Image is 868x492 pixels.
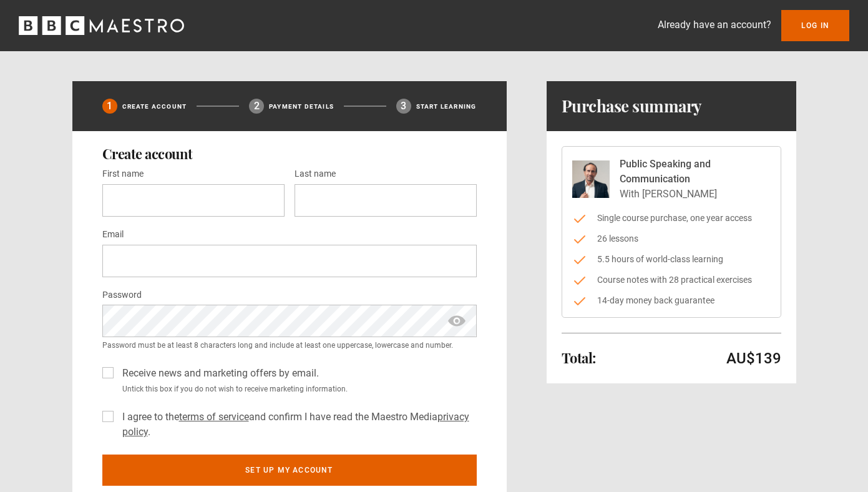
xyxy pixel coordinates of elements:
[102,340,477,351] small: Password must be at least 8 characters long and include at least one uppercase, lowercase and num...
[19,16,184,35] svg: BBC Maestro
[117,410,477,440] label: I agree to the and confirm I have read the Maestro Media .
[396,99,411,114] div: 3
[102,99,117,114] div: 1
[658,17,771,32] p: Already have an account?
[781,10,849,41] a: Log In
[295,167,336,182] label: Last name
[249,99,264,114] div: 2
[562,96,702,116] h1: Purchase summary
[620,187,771,202] p: With [PERSON_NAME]
[572,294,771,307] li: 14-day money back guarantee
[122,102,187,111] p: Create Account
[102,227,124,242] label: Email
[102,455,477,486] button: Set up my account
[620,157,771,187] p: Public Speaking and Communication
[447,305,467,337] span: show password
[562,350,596,365] h2: Total:
[572,273,771,287] li: Course notes with 28 practical exercises
[102,146,477,161] h2: Create account
[102,288,142,303] label: Password
[117,366,319,381] label: Receive news and marketing offers by email.
[269,102,334,111] p: Payment details
[416,102,477,111] p: Start learning
[572,253,771,266] li: 5.5 hours of world-class learning
[726,348,781,368] p: AU$139
[572,232,771,245] li: 26 lessons
[179,411,249,423] a: terms of service
[117,383,477,395] small: Untick this box if you do not wish to receive marketing information.
[102,167,144,182] label: First name
[572,212,771,225] li: Single course purchase, one year access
